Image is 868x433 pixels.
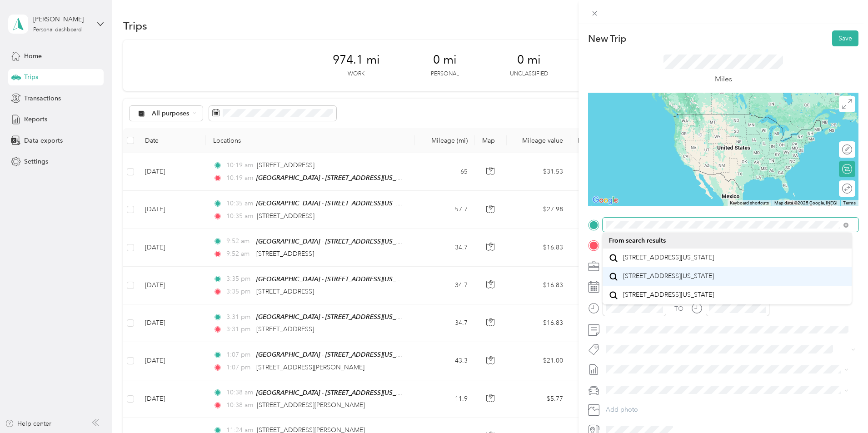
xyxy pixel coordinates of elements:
[623,272,714,280] span: [STREET_ADDRESS][US_STATE]
[674,304,683,314] div: TO
[623,291,714,299] span: [STREET_ADDRESS][US_STATE]
[715,74,732,85] p: Miles
[603,403,858,416] button: Add photo
[730,200,769,206] button: Keyboard shortcuts
[609,237,666,244] span: From search results
[817,382,868,433] iframe: Everlance-gr Chat Button Frame
[590,194,620,206] img: Google
[590,194,620,206] a: Open this area in Google Maps (opens a new window)
[588,32,626,45] p: New Trip
[774,200,838,205] span: Map data ©2025 Google, INEGI
[623,254,714,262] span: [STREET_ADDRESS][US_STATE]
[832,30,858,46] button: Save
